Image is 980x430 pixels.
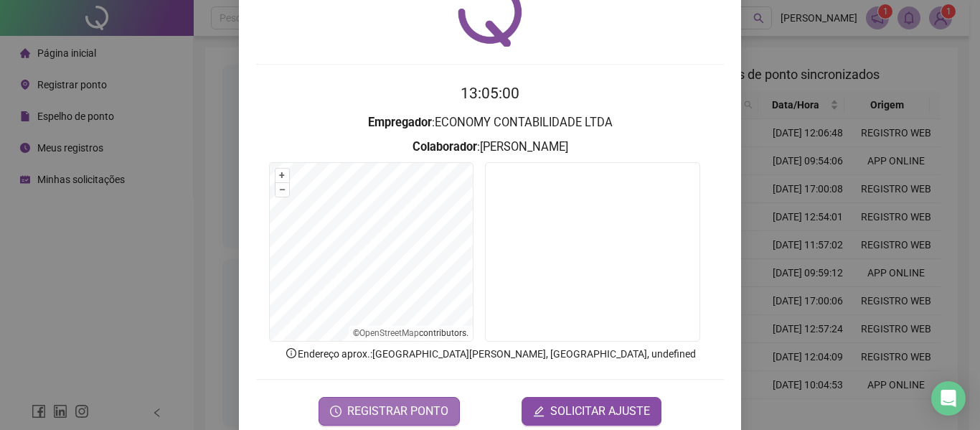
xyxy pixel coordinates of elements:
strong: Colaborador [413,140,477,154]
span: edit [533,406,545,417]
time: 13:05:00 [461,85,519,102]
strong: Empregador [368,116,432,129]
button: editSOLICITAR AJUSTE [522,397,661,426]
h3: : [PERSON_NAME] [256,138,724,156]
p: Endereço aprox. : [GEOGRAPHIC_DATA][PERSON_NAME], [GEOGRAPHIC_DATA], undefined [256,346,724,362]
span: REGISTRAR PONTO [347,403,448,420]
button: – [275,183,289,197]
a: OpenStreetMap [359,328,419,338]
button: REGISTRAR PONTO [319,397,460,426]
span: clock-circle [330,406,341,417]
span: SOLICITAR AJUSTE [550,403,650,420]
span: info-circle [285,347,298,360]
li: © contributors. [353,328,468,338]
div: Open Intercom Messenger [931,381,966,416]
button: + [275,169,289,182]
h3: : ECONOMY CONTABILIDADE LTDA [256,113,724,132]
